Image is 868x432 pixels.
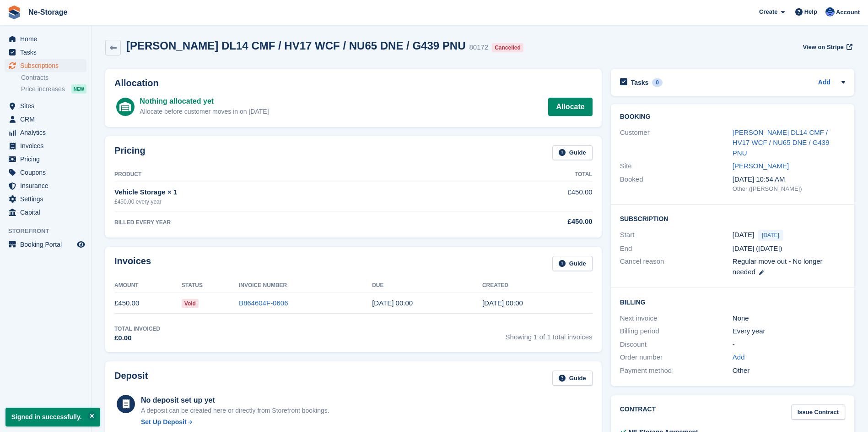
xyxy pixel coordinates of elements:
[20,179,75,192] span: Insurance
[25,5,71,20] a: Ne-Storage
[114,198,457,206] div: £450.00 every year
[457,167,593,182] th: Total
[126,39,465,52] h2: [PERSON_NAME] DL14 CMF / HV17 WCF / NU65 DNE / G439 PNU
[631,78,649,87] h2: Tasks
[620,244,733,254] div: End
[836,8,860,17] span: Account
[457,216,593,227] div: £450.00
[791,404,845,420] a: Issue Contract
[114,325,160,333] div: Total Invoiced
[492,43,523,52] div: Cancelled
[5,206,86,219] a: menu
[620,352,733,363] div: Order number
[141,406,329,415] p: A deposit can be created here or directly from Storefront bookings.
[8,227,91,236] span: Storefront
[620,404,656,420] h2: Contract
[5,100,86,112] a: menu
[114,333,160,343] div: £0.00
[733,162,789,170] a: [PERSON_NAME]
[114,167,457,182] th: Product
[20,166,75,179] span: Coupons
[20,238,75,251] span: Booking Portal
[114,187,457,198] div: Vehicle Storage × 1
[733,313,845,324] div: None
[733,174,845,185] div: [DATE] 10:54 AM
[140,107,269,116] div: Allocate before customer moves in on [DATE]
[620,366,733,376] div: Payment method
[5,153,86,166] a: menu
[20,113,75,126] span: CRM
[620,161,733,172] div: Site
[20,206,75,219] span: Capital
[21,85,65,94] span: Price increases
[21,84,86,94] a: Price increases NEW
[552,371,593,386] a: Guide
[552,256,593,271] a: Guide
[733,366,845,376] div: Other
[733,230,754,240] time: 2025-08-31 23:00:00 UTC
[469,42,488,53] div: 80172
[482,278,593,293] th: Created
[372,299,413,307] time: 2025-09-01 23:00:00 UTC
[652,78,663,87] div: 0
[114,145,146,161] h2: Pricing
[620,174,733,194] div: Booked
[482,299,523,307] time: 2025-08-31 23:00:58 UTC
[733,244,782,252] span: [DATE] ([DATE])
[799,39,854,55] a: View on Stripe
[20,100,75,112] span: Sites
[620,214,845,223] h2: Subscription
[239,278,372,293] th: Invoice Number
[5,238,86,251] a: menu
[20,193,75,205] span: Settings
[5,193,86,205] a: menu
[733,184,845,194] div: Other ([PERSON_NAME])
[548,98,592,116] a: Allocate
[804,7,817,17] span: Help
[620,339,733,350] div: Discount
[20,139,75,152] span: Invoices
[20,33,75,45] span: Home
[7,6,21,19] img: stora-icon-8386f47178a22dfd0bd8f6a31ec36ba5ce8667c1dd55bd0f319d3a0aa187defe.svg
[818,78,830,88] a: Add
[457,182,593,211] td: £450.00
[5,179,86,192] a: menu
[141,395,329,406] div: No deposit set up yet
[825,7,835,17] img: Karol Carter
[182,299,199,308] span: Void
[620,297,845,306] h2: Billing
[114,78,593,89] h2: Allocation
[733,128,830,157] a: [PERSON_NAME] DL14 CMF / HV17 WCF / NU65 DNE / G439 PNU
[114,278,182,293] th: Amount
[759,7,777,17] span: Create
[239,299,288,307] a: B864604F-0606
[372,278,482,293] th: Due
[758,230,783,241] span: [DATE]
[20,46,75,59] span: Tasks
[552,145,593,161] a: Guide
[620,127,733,159] div: Customer
[141,417,329,427] a: Set Up Deposit
[5,139,86,152] a: menu
[141,417,187,427] div: Set Up Deposit
[733,257,823,276] span: Regular move out - No longer needed
[620,256,733,277] div: Cancel reason
[5,59,86,72] a: menu
[114,293,182,314] td: £450.00
[20,59,75,72] span: Subscriptions
[182,278,239,293] th: Status
[5,166,86,179] a: menu
[5,33,86,45] a: menu
[114,371,148,386] h2: Deposit
[506,325,593,343] span: Showing 1 of 1 total invoices
[620,326,733,337] div: Billing period
[71,84,86,94] div: NEW
[5,126,86,139] a: menu
[733,326,845,337] div: Every year
[140,96,269,107] div: Nothing allocated yet
[620,230,733,241] div: Start
[5,408,100,426] p: Signed in successfully.
[620,113,845,121] h2: Booking
[620,313,733,324] div: Next invoice
[733,352,745,363] a: Add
